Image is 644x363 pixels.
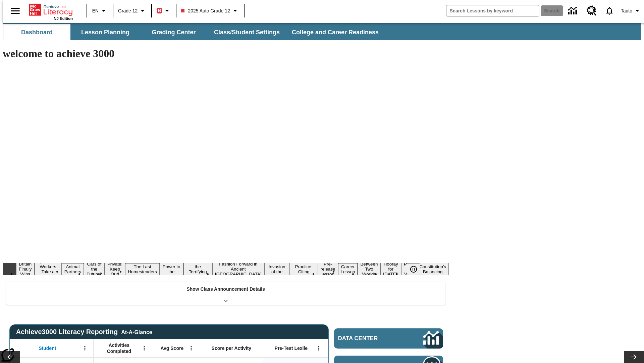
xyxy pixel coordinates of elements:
button: Class/Student Settings [209,24,285,40]
button: Open Menu [139,343,149,353]
span: Tauto [621,7,632,14]
button: Grading Center [140,24,207,40]
span: B [158,6,161,15]
button: Slide 1 Britain Finally Wins [16,260,35,278]
div: SubNavbar [3,23,641,40]
span: Pre-Test Lexile [275,345,308,351]
div: At-A-Glance [121,328,152,335]
span: Score per Activity [212,345,252,351]
button: Dashboard [3,24,70,40]
input: search field [446,5,539,16]
button: Slide 6 The Last Homesteaders [125,263,160,275]
span: Grade 12 [118,7,138,14]
h1: welcome to achieve 3000 [3,47,449,60]
span: Avg Score [160,345,183,351]
button: Slide 17 The Constitution's Balancing Act [417,258,449,280]
span: EN [92,7,99,14]
button: Open Menu [80,343,90,353]
button: Slide 9 Fashion Forward in Ancient Rome [212,260,264,278]
button: Profile/Settings [618,5,644,17]
span: NJ Edition [54,16,73,21]
a: Notifications [601,2,618,19]
button: Slide 14 Between Two Worlds [358,260,380,278]
a: Home [29,3,73,16]
button: College and Career Readiness [286,24,384,40]
button: Slide 4 Cars of the Future? [84,260,105,278]
button: Slide 5 Private! Keep Out! [105,260,125,278]
button: Lesson Planning [72,24,139,40]
span: Student [39,345,56,351]
span: Data Center [338,335,401,342]
p: Show Class Announcement Details [186,286,265,293]
button: Language: EN, Select a language [89,5,111,17]
button: Slide 11 Mixed Practice: Citing Evidence [290,258,318,280]
span: Activities Completed [97,342,141,354]
button: Slide 3 Animal Partners [62,263,84,275]
button: Open Menu [186,343,196,353]
button: Boost Class color is red. Change class color [154,5,174,17]
button: Lesson carousel, Next [624,351,644,363]
button: Slide 10 The Invasion of the Free CD [264,258,290,280]
button: Open Menu [314,343,324,353]
button: Grade: Grade 12, Select a grade [115,5,149,17]
span: Achieve3000 Literacy Reporting [16,328,152,336]
button: Slide 15 Hooray for Constitution Day! [380,260,401,278]
button: Class: 2025 Auto Grade 12, Select your class [178,5,241,17]
button: Slide 8 Attack of the Terrifying Tomatoes [183,258,212,280]
div: Home [29,2,73,21]
a: Data Center [334,328,443,349]
button: Slide 16 Point of View [401,260,417,278]
button: Open side menu [5,1,25,21]
span: 2025 Auto Grade 12 [181,7,230,14]
a: Data Center [564,2,583,20]
div: Pause [407,263,427,275]
button: Slide 2 Labor Day: Workers Take a Stand [35,258,62,280]
a: Resource Center, Will open in new tab [583,2,601,20]
div: SubNavbar [3,24,385,40]
button: Slide 7 Solar Power to the People [160,258,183,280]
button: Slide 12 Pre-release lesson [318,260,338,278]
button: Slide 13 Career Lesson [338,263,358,275]
div: Show Class Announcement Details [6,282,445,305]
button: Pause [407,263,420,275]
